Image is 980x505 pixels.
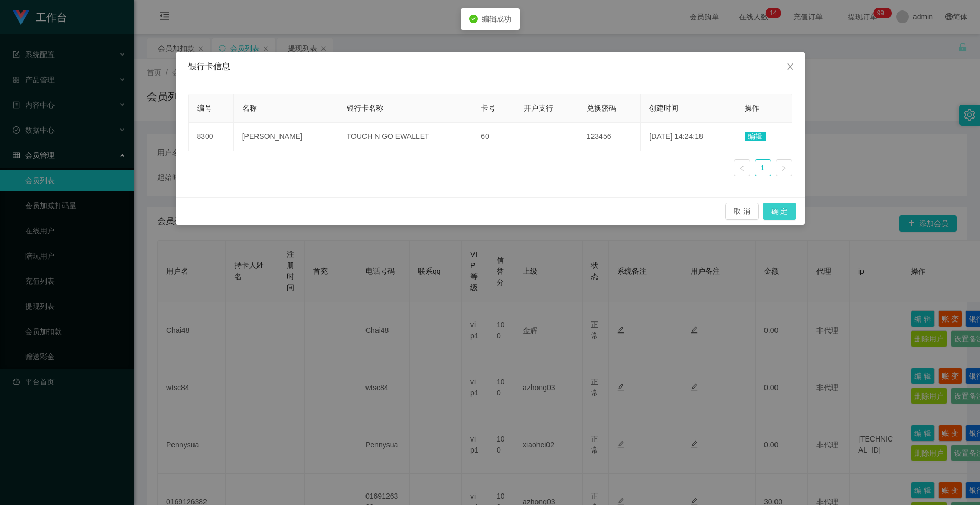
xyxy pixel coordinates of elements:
[776,52,805,82] button: Close
[587,104,616,112] span: 兑换密码
[189,123,234,151] td: 8300
[587,132,611,141] span: 123456
[763,203,796,220] button: 确 定
[188,61,792,72] div: 银行卡信息
[524,104,553,112] span: 开户支行
[755,160,771,176] a: 1
[347,132,429,141] span: TOUCH N GO EWALLET
[739,165,745,171] i: 图标: left
[725,203,759,220] button: 取 消
[745,104,759,112] span: 操作
[197,104,212,112] span: 编号
[776,159,792,176] li: 下一页
[242,132,303,141] span: [PERSON_NAME]
[734,159,750,176] li: 上一页
[641,123,736,151] td: [DATE] 14:24:18
[242,104,257,112] span: 名称
[469,15,478,23] i: icon: check-circle
[649,104,679,112] span: 创建时间
[481,104,496,112] span: 卡号
[781,165,787,171] i: 图标: right
[347,104,383,112] span: 银行卡名称
[482,15,511,23] span: 编辑成功
[745,132,766,141] span: 编辑
[786,62,794,71] i: 图标: close
[755,159,771,176] li: 1
[481,132,489,141] span: 60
